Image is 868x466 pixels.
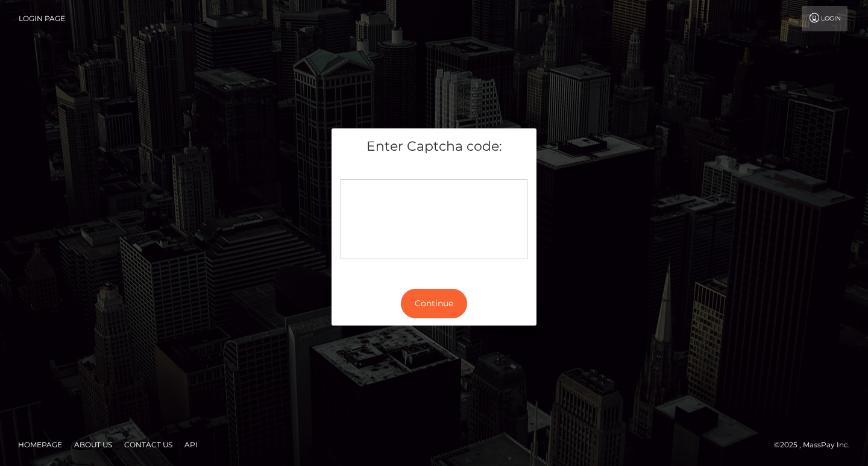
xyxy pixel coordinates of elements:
a: Login Page [19,6,65,31]
div: © 2025 , MassPay Inc. [774,438,859,452]
a: Login [802,6,848,31]
a: Homepage [13,435,67,454]
button: Continue [401,289,467,318]
div: Captcha widget loading... [341,179,527,259]
a: Contact Us [119,435,177,454]
a: About Us [69,435,117,454]
h5: Enter Captcha code: [341,137,527,156]
a: API [180,435,203,454]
